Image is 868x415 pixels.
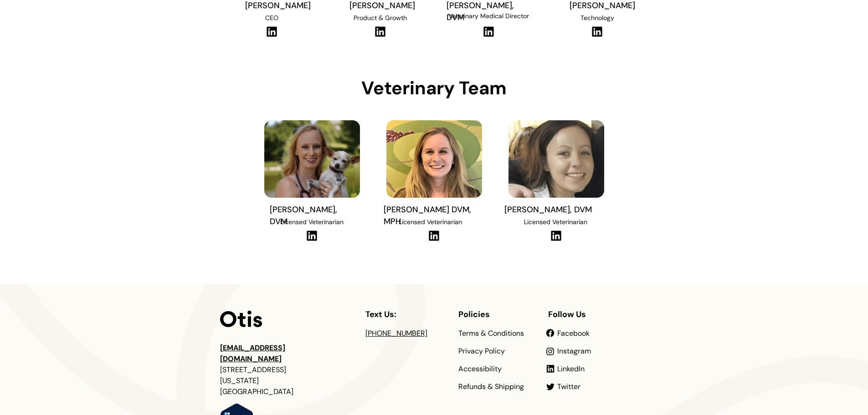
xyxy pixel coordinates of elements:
span: Twitter [557,382,580,391]
a: [PHONE_NUMBER] [365,328,427,338]
span: Facebook [557,328,590,338]
span: Licensed Veterinarian [399,218,462,226]
a: [EMAIL_ADDRESS][DOMAIN_NAME] [220,343,285,364]
span: [PERSON_NAME], DVM [270,204,337,227]
span: Text Us: [365,309,396,320]
span: Privacy Policy [458,346,505,356]
a: Privacy Policy [458,348,505,355]
span: Follow Us [548,309,586,320]
a: Instagram [557,348,591,355]
span: [PERSON_NAME], DVM [504,204,592,215]
a: LinkedIn [557,365,585,373]
span: Product & Growth [354,14,407,22]
span: Veterinary Team [361,76,507,100]
span: Refunds & Shipping [458,382,524,391]
span: [PERSON_NAME] DVM, MPH [384,204,471,227]
span: Policies [458,309,490,320]
span: [STREET_ADDRESS] [US_STATE][GEOGRAPHIC_DATA] [220,365,293,396]
a: Refunds & Shipping [458,383,524,390]
a: Terms & Conditions [458,330,524,337]
span: Licensed Veterinarian [524,218,587,226]
a: Facebook [557,330,590,337]
span: CEO [265,14,278,22]
span: Technology [580,14,614,22]
span: Accessibility [458,364,502,374]
span: LinkedIn [557,364,585,374]
span: Instagram [557,346,591,356]
span: Terms & Conditions [458,328,524,338]
a: Accessibility [458,365,502,373]
a: Twitter [557,383,580,390]
span: Veterinary Medical Director [448,12,529,20]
